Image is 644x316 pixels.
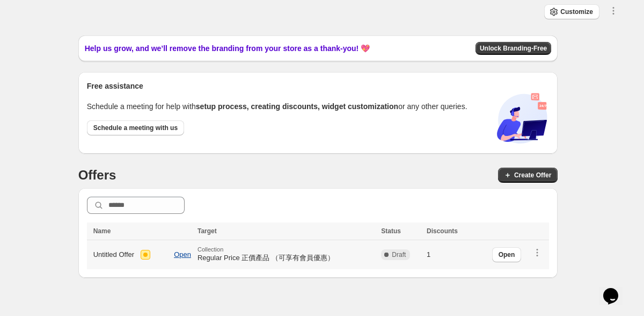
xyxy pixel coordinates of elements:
[480,44,547,53] span: Unlock Branding-Free
[392,250,406,259] span: Draft
[498,168,558,183] button: Create Offer
[85,43,370,54] span: Help us grow, and we’ll remove the branding from your store as a thank-you! 💖
[196,102,398,111] span: setup process, creating discounts, widget customization
[378,222,423,240] th: Status
[167,246,197,264] button: Open
[174,250,191,259] span: Open
[194,222,378,240] th: Target
[423,222,472,240] th: Discounts
[87,101,467,112] p: Schedule a meeting for help with or any other queries.
[93,249,134,260] span: Untitled Offer
[197,254,334,262] span: Regular Price 正價產品 （可享有會員優惠）
[560,8,593,16] span: Customize
[499,250,515,259] span: Open
[475,42,551,55] button: Unlock Branding-Free
[87,120,184,135] a: Schedule a meeting with us
[492,247,522,262] button: Open
[599,273,633,305] iframe: chat widget
[197,246,375,253] span: Collection
[544,4,599,19] button: Customize
[423,240,472,270] td: 1
[495,91,549,145] img: book-call-DYLe8nE5.svg
[93,124,178,132] span: Schedule a meeting with us
[514,171,551,179] span: Create Offer
[87,81,143,91] span: Free assistance
[78,167,116,184] h4: Offers
[87,222,194,240] th: Name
